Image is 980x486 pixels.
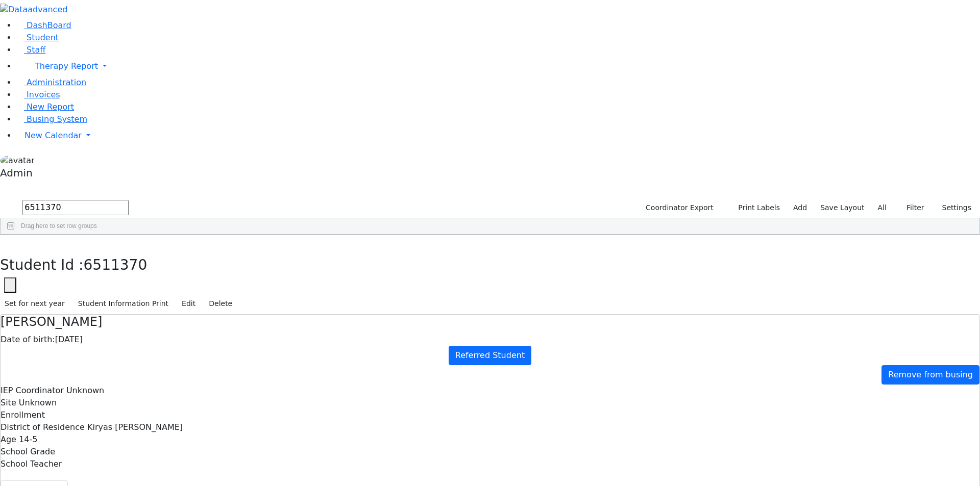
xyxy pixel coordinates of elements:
a: New Report [16,102,74,112]
span: New Report [27,102,74,112]
span: 14-5 [19,434,37,444]
a: Student [16,33,59,42]
button: Print Labels [726,200,785,216]
a: DashBoard [16,20,71,30]
span: New Calendar [24,131,82,140]
button: Settings [929,200,976,216]
a: Invoices [16,90,60,99]
label: IEP Coordinator [1,385,64,397]
button: Filter [893,200,929,216]
input: Search [22,200,129,215]
a: Referred Student [449,346,531,365]
label: Enrollment [1,409,45,421]
label: District of Residence [1,421,85,433]
button: Edit [177,296,200,312]
h4: [PERSON_NAME] [1,315,979,329]
span: Student [27,33,59,42]
a: Busing System [16,114,87,124]
a: Add [789,200,812,216]
button: Coordinator Export [639,200,718,216]
button: Save Layout [816,200,869,216]
span: Busing System [27,114,87,124]
label: All [873,200,891,216]
span: Unknown [19,398,57,407]
a: Administration [16,78,86,87]
span: Administration [27,78,86,87]
button: Student Information Print [73,296,173,312]
label: School Teacher [1,458,62,470]
a: New Calendar [16,125,980,146]
span: Therapy Report [35,61,98,71]
label: Age [1,433,16,446]
label: Site [1,397,16,409]
label: School Grade [1,446,55,458]
span: 6511370 [84,257,148,273]
a: Remove from busing [881,365,979,385]
label: Date of birth: [1,334,55,346]
span: Unknown [66,386,104,395]
span: DashBoard [27,20,71,30]
span: Drag here to set row groups [21,222,97,229]
button: Delete [204,296,237,312]
a: Staff [16,45,45,55]
div: [DATE] [1,334,979,346]
span: Invoices [27,90,60,99]
span: Kiryas [PERSON_NAME] [87,422,183,432]
a: Therapy Report [16,56,980,76]
span: Remove from busing [888,370,973,379]
span: Staff [27,45,45,55]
